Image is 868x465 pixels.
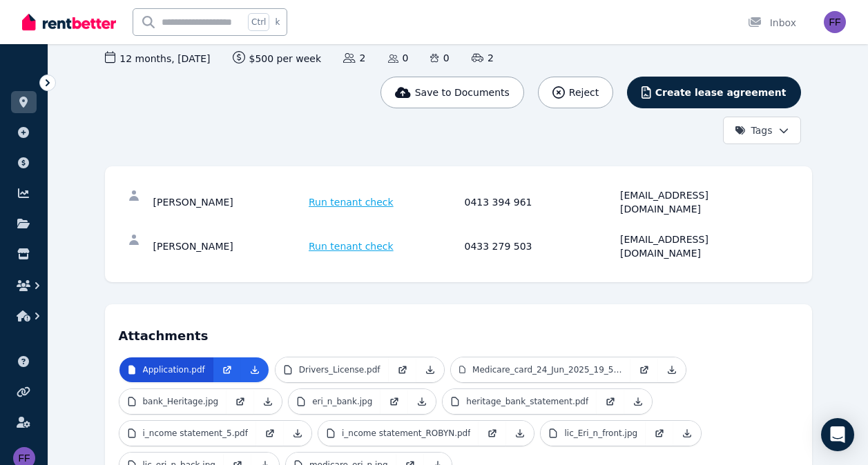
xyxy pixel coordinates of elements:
[479,421,506,446] a: Open in new Tab
[624,389,652,414] a: Download Attachment
[630,357,658,382] a: Open in new Tab
[472,364,622,375] p: Medicare_card_24_Jun_2025_19_59_22.pdf
[256,421,284,446] a: Open in new Tab
[119,421,256,446] a: i_ncome statement_5.pdf
[343,51,365,65] span: 2
[248,13,269,31] span: Ctrl
[538,77,613,108] button: Reject
[620,232,772,260] div: [EMAIL_ADDRESS][DOMAIN_NAME]
[466,396,588,407] p: heritage_bank_statement.pdf
[389,357,416,382] a: Open in new Tab
[22,12,116,32] img: RentBetter
[309,239,394,253] span: Run tenant check
[723,117,801,144] button: Tags
[289,389,380,414] a: eri_n_bank.jpg
[119,357,213,382] a: Application.pdf
[342,428,471,439] p: i_ncome statement_ROBYN.pdf
[564,428,637,439] p: lic_Eri_n_front.jpg
[284,421,311,446] a: Download Attachment
[569,86,599,99] span: Reject
[655,86,787,99] span: Create lease agreement
[627,77,800,108] button: Create lease agreement
[119,318,798,346] h4: Attachments
[673,421,701,446] a: Download Attachment
[380,77,524,108] button: Save to Documents
[821,418,854,451] div: Open Intercom Messenger
[318,421,479,446] a: i_ncome statement_ROBYN.pdf
[451,357,630,382] a: Medicare_card_24_Jun_2025_19_59_22.pdf
[735,123,773,137] span: Tags
[388,51,409,65] span: 0
[472,51,494,65] span: 2
[465,188,617,216] div: 0413 394 961
[408,389,436,414] a: Download Attachment
[416,357,444,382] a: Download Attachment
[119,389,227,414] a: bank_Heritage.jpg
[233,51,322,66] span: $500 per week
[143,396,219,407] p: bank_Heritage.jpg
[226,389,254,414] a: Open in new Tab
[143,364,205,375] p: Application.pdf
[213,357,241,382] a: Open in new Tab
[254,389,282,414] a: Download Attachment
[380,389,408,414] a: Open in new Tab
[241,357,269,382] a: Download Attachment
[309,195,394,209] span: Run tenant check
[143,428,248,439] p: i_ncome statement_5.pdf
[105,51,211,66] span: 12 months , [DATE]
[597,389,624,414] a: Open in new Tab
[276,357,389,382] a: Drivers_License.pdf
[824,11,846,33] img: Fitch Superannuation Fund
[506,421,534,446] a: Download Attachment
[312,396,372,407] p: eri_n_bank.jpg
[443,389,597,414] a: heritage_bank_statement.pdf
[153,232,305,260] div: [PERSON_NAME]
[465,232,617,260] div: 0433 279 503
[299,364,380,375] p: Drivers_License.pdf
[275,17,280,28] span: k
[620,188,772,216] div: [EMAIL_ADDRESS][DOMAIN_NAME]
[646,421,673,446] a: Open in new Tab
[430,51,449,65] span: 0
[415,86,510,99] span: Save to Documents
[153,188,305,216] div: [PERSON_NAME]
[658,357,686,382] a: Download Attachment
[541,421,646,446] a: lic_Eri_n_front.jpg
[748,16,796,30] div: Inbox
